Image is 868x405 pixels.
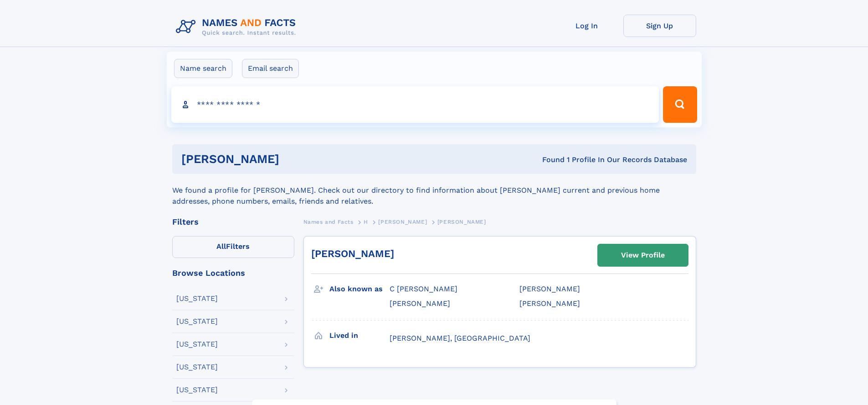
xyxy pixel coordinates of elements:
div: [US_STATE] [176,341,218,348]
label: Name search [174,59,232,78]
h3: Lived in [329,328,390,343]
img: Logo Names and Facts [172,15,303,39]
span: C [PERSON_NAME] [390,284,457,293]
span: H [364,219,368,225]
span: [PERSON_NAME] [519,299,580,308]
a: [PERSON_NAME] [378,216,427,227]
div: [US_STATE] [176,386,218,394]
a: [PERSON_NAME] [311,248,394,259]
h3: Also known as [329,281,390,297]
div: Found 1 Profile In Our Records Database [411,155,687,165]
a: H [364,216,368,227]
label: Email search [242,59,299,78]
a: View Profile [598,244,688,266]
button: Search Button [663,86,697,123]
h1: [PERSON_NAME] [181,153,411,165]
a: Sign Up [623,15,696,37]
a: Log In [550,15,623,37]
div: View Profile [621,245,665,266]
div: Filters [172,218,294,226]
div: [US_STATE] [176,363,218,371]
span: [PERSON_NAME] [437,219,486,225]
span: [PERSON_NAME] [519,284,580,293]
label: Filters [172,236,294,258]
a: Names and Facts [303,216,354,227]
span: [PERSON_NAME] [378,219,427,225]
div: Browse Locations [172,269,294,277]
span: [PERSON_NAME] [390,299,450,308]
input: search input [171,86,659,123]
span: All [216,242,226,251]
div: [US_STATE] [176,295,218,302]
div: We found a profile for [PERSON_NAME]. Check out our directory to find information about [PERSON_N... [172,174,696,207]
span: [PERSON_NAME], [GEOGRAPHIC_DATA] [390,334,530,342]
div: [US_STATE] [176,318,218,325]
